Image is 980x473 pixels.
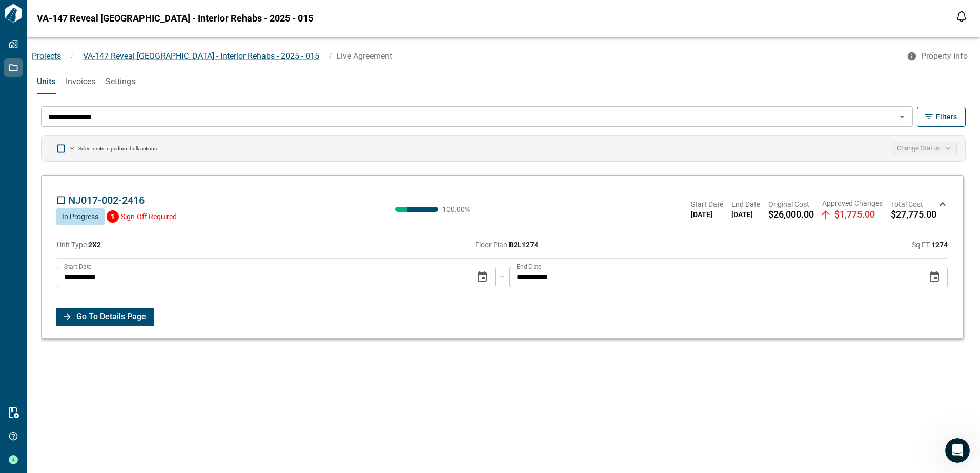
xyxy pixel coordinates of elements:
div: NJ017-002-2416In Progress1Sign-Off Required100.00%Start Date[DATE]End Date[DATE]Original Cost$26,... [52,184,953,225]
p: Sign-Off Required [121,211,177,222]
button: Go To Details Page [56,308,154,326]
p: Select units to perform bulk actions [78,145,157,152]
span: Live Agreement [336,51,392,61]
label: End Date [517,262,541,271]
span: $1,775.00 [834,209,875,220]
span: [DATE] [691,209,723,220]
span: VA-147 Reveal [GEOGRAPHIC_DATA] - Interior Rehabs - 2025 - 015 [83,51,319,61]
span: $27,775.00 [891,209,936,220]
button: Filters [917,107,966,127]
span: Filters [936,112,957,122]
span: $26,000.00 [768,209,814,220]
span: NJ017-002-2416 [68,194,145,206]
span: VA-147 Reveal [GEOGRAPHIC_DATA] - Interior Rehabs - 2025 - 015 [37,13,313,24]
span: Approved Changes [822,198,883,208]
a: Projects [32,51,61,61]
div: base tabs [27,70,980,94]
strong: 1274 [931,241,948,249]
p: – [500,271,505,283]
button: Open [895,110,909,124]
span: End Date [731,199,760,209]
span: Units [37,77,55,87]
span: [DATE] [731,209,760,220]
span: Property Info [921,51,968,61]
strong: 2X2 [88,241,101,249]
button: Property Info [901,47,976,66]
span: Floor Plan [475,241,538,249]
span: Original Cost [768,199,814,209]
label: Start Date [64,262,91,271]
span: 100.00 % [442,206,473,213]
span: Invoices [66,77,95,87]
div: 1 [107,210,119,223]
span: Go To Details Page [76,308,146,326]
iframe: Intercom live chat [945,438,970,463]
button: Open notification feed [953,8,970,25]
span: Unit Type [57,241,101,249]
span: In Progress [62,212,98,221]
strong: B2L1274 [509,241,538,249]
span: Total Cost [891,199,936,209]
span: Start Date [691,199,723,209]
span: Settings [106,77,135,87]
nav: breadcrumb [27,50,901,62]
span: Sq FT [912,241,948,249]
